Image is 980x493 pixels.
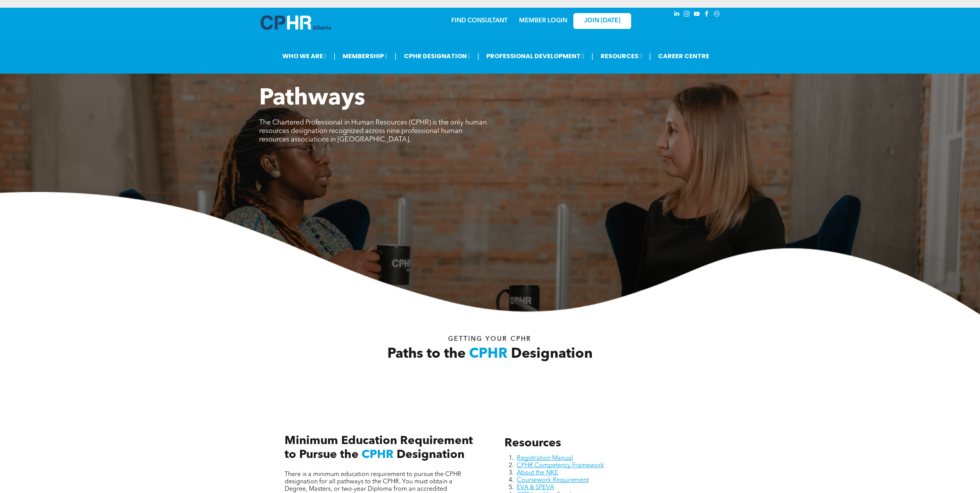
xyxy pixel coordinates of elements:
span: Paths to the [387,347,466,361]
li: | [328,48,330,64]
span: WHO WE ARE [270,49,323,63]
span: Resources [504,437,561,449]
a: EVA & SPEVA [517,485,554,491]
a: linkedin [673,10,681,20]
li: | [597,48,599,64]
li: | [393,48,395,64]
a: CPHR Competency Framework [517,463,604,469]
a: MEMBER LOGIN [519,18,567,24]
span: Designation [397,449,464,461]
a: instagram [683,10,691,20]
a: Social network [713,10,721,20]
span: Minimum Education Requirement to Pursue the [285,435,473,461]
a: About the NKE [517,470,558,476]
span: CPHR DESIGNATION [400,49,474,63]
a: FIND CONSULTANT [451,18,508,24]
span: CPHR [469,347,508,361]
span: MEMBERSHIP [335,49,388,63]
span: PROFESSIONAL DEVELOPMENT [486,49,592,63]
span: RESOURCES [604,49,654,63]
span: The Chartered Professional in Human Resources (CPHR) is the only human resources designation reco... [259,119,487,143]
span: CPHR [362,449,394,461]
span: Getting your Cphr [448,336,531,342]
li: | [479,48,481,64]
a: facebook [703,10,711,20]
span: Pathways [259,87,365,110]
a: Registration Manual [517,455,573,461]
a: JOIN [DATE] [573,13,631,29]
img: A blue and white logo for cp alberta [261,15,331,30]
a: youtube [693,10,701,20]
span: Designation [511,347,593,361]
a: CAREER CENTRE [666,49,722,63]
a: Coursework Requirement [517,477,589,483]
span: JOIN [DATE] [584,17,620,25]
li: | [659,48,661,64]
